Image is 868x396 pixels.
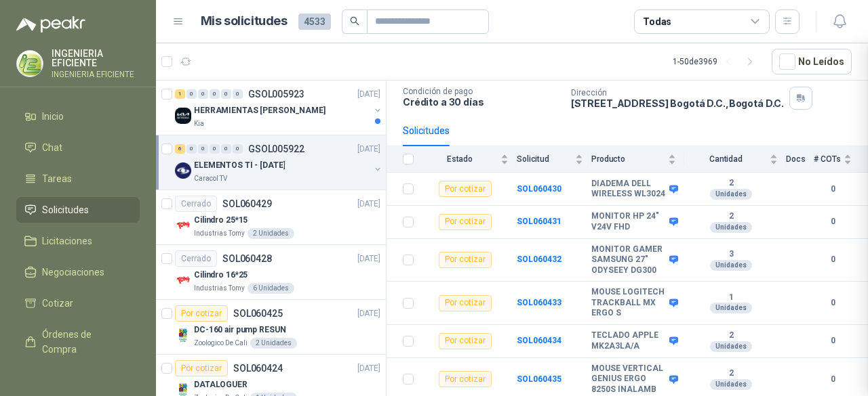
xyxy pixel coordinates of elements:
[16,290,140,316] a: Cotizar
[350,16,359,26] span: search
[16,166,140,192] a: Tareas
[52,70,140,79] p: INGENIERIA EFICIENTE
[16,135,140,160] a: Chat
[16,104,140,129] a: Inicio
[16,228,140,254] a: Licitaciones
[42,109,64,124] span: Inicio
[17,51,43,76] img: Company Logo
[16,259,140,285] a: Negociaciones
[42,202,89,217] span: Solicitudes
[52,49,140,68] p: INGENIERIA EFICIENTE
[42,234,92,248] span: Licitaciones
[201,12,288,31] h1: Mis solicitudes
[42,265,104,280] span: Negociaciones
[16,197,140,223] a: Solicitudes
[298,14,331,30] span: 4533
[16,322,140,362] a: Órdenes de Compra
[16,16,85,32] img: Logo peakr
[42,327,127,357] span: Órdenes de Compra
[643,14,671,29] div: Todas
[42,140,62,155] span: Chat
[42,171,72,186] span: Tareas
[42,296,73,311] span: Cotizar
